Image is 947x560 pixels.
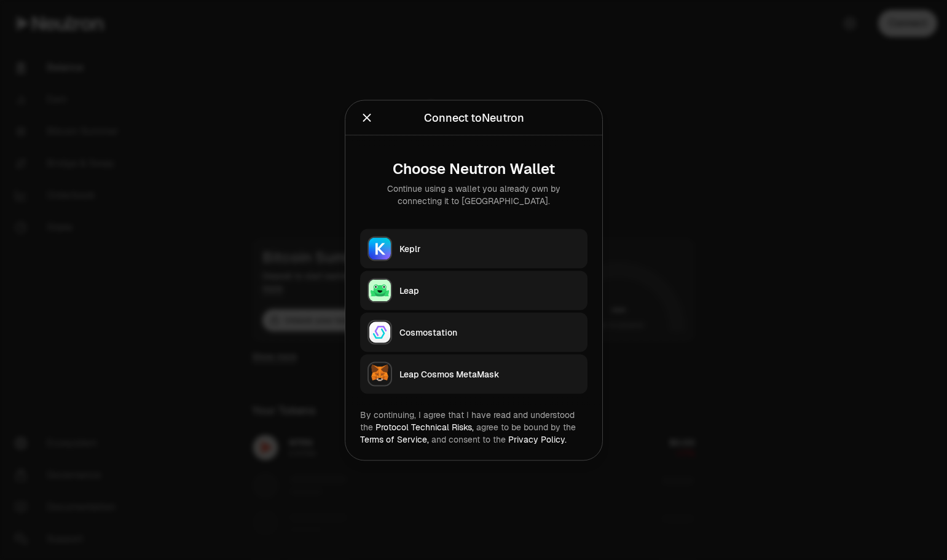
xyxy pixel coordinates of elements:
img: Leap Cosmos MetaMask [369,363,391,385]
div: Keplr [399,242,580,254]
div: By continuing, I agree that I have read and understood the agree to be bound by the and consent t... [360,408,587,445]
div: Leap Cosmos MetaMask [399,368,580,380]
a: Terms of Service, [360,433,429,444]
div: Leap [399,284,580,296]
button: KeplrKeplr [360,229,587,268]
div: Choose Neutron Wallet [370,160,578,177]
button: CosmostationCosmostation [360,312,587,352]
img: Keplr [369,237,391,259]
div: Connect to Neutron [423,109,524,126]
div: Cosmostation [399,326,580,338]
a: Privacy Policy. [508,433,567,444]
button: Close [360,109,374,126]
button: LeapLeap [360,270,587,310]
a: Protocol Technical Risks, [375,421,474,432]
img: Cosmostation [369,321,391,343]
button: Leap Cosmos MetaMaskLeap Cosmos MetaMask [360,354,587,393]
img: Leap [369,279,391,301]
div: Continue using a wallet you already own by connecting it to [GEOGRAPHIC_DATA]. [370,182,578,207]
